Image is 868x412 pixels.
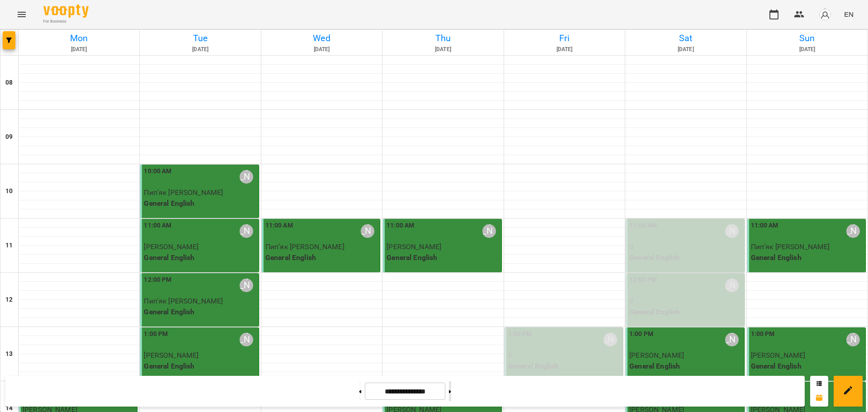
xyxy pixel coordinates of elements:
p: General English [387,252,499,263]
p: General English [751,361,863,372]
span: For Business [43,19,89,24]
h6: [DATE] [141,45,259,54]
p: General English [144,361,256,372]
h6: Mon [20,31,138,45]
p: General English [629,361,742,372]
h6: 08 [5,78,13,88]
h6: 09 [5,132,13,142]
span: Пип’як [PERSON_NAME] [751,242,830,251]
span: [PERSON_NAME] [144,242,198,251]
label: 1:00 PM [751,329,775,339]
h6: [DATE] [748,45,866,54]
h6: [DATE] [505,45,623,54]
h6: Tue [141,31,259,45]
label: 11:00 AM [629,221,657,231]
h6: 13 [5,349,13,359]
p: General English [629,307,742,317]
h6: Fri [505,31,623,45]
div: Макарова Яна [604,333,617,346]
span: Пип’як [PERSON_NAME] [265,242,344,251]
p: General English [629,252,742,263]
span: [PERSON_NAME] [629,351,684,360]
div: Макарова Яна [240,279,253,292]
span: [PERSON_NAME] [751,351,806,360]
p: 0 [508,350,621,361]
label: 12:00 PM [144,275,171,285]
span: [PERSON_NAME] [144,351,198,360]
h6: [DATE] [384,45,502,54]
h6: [DATE] [627,45,745,54]
h6: [DATE] [263,45,381,54]
div: Макарова Яна [725,333,739,346]
p: General English [751,252,863,263]
h6: Wed [263,31,381,45]
p: 0 [629,242,742,252]
button: Menu [11,4,33,25]
h6: Sun [748,31,866,45]
span: EN [844,9,854,19]
h6: Sat [627,31,745,45]
div: Макарова Яна [846,224,860,238]
p: General English [144,252,256,263]
h6: 10 [5,186,13,196]
p: General English [144,198,256,209]
div: Макарова Яна [846,333,860,346]
label: 1:00 PM [508,329,532,339]
div: Макарова Яна [240,224,253,238]
h6: [DATE] [20,45,138,54]
div: Макарова Яна [240,170,253,184]
label: 11:00 AM [265,221,293,231]
span: [PERSON_NAME] [387,242,441,251]
h6: 12 [5,295,13,305]
p: General English [144,307,256,317]
div: Макарова Яна [725,224,739,238]
h6: Thu [384,31,502,45]
div: Макарова Яна [482,224,496,238]
p: General English [508,361,621,372]
div: Макарова Яна [725,279,739,292]
img: Voopty Logo [43,5,89,18]
img: avatar_s.png [819,8,831,21]
label: 1:00 PM [629,329,653,339]
p: General English [265,252,378,263]
p: 0 [629,296,742,307]
div: Макарова Яна [361,224,374,238]
label: 1:00 PM [144,329,168,339]
h6: 11 [5,241,13,251]
label: 11:00 AM [144,221,171,231]
span: Пип’як [PERSON_NAME] [144,297,223,305]
label: 11:00 AM [387,221,414,231]
label: 12:00 PM [629,275,657,285]
div: Макарова Яна [240,333,253,346]
button: EN [840,6,857,23]
label: 11:00 AM [751,221,778,231]
span: Пип’як [PERSON_NAME] [144,188,223,197]
label: 10:00 AM [144,166,171,176]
